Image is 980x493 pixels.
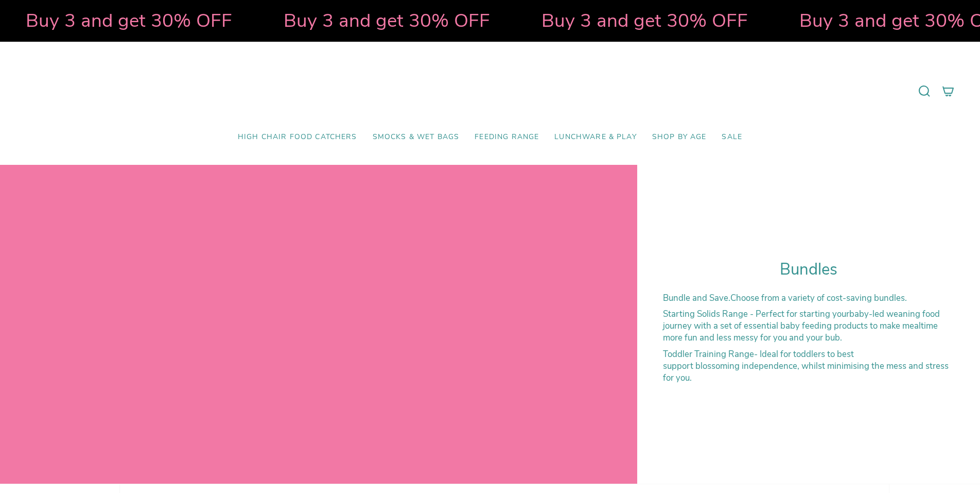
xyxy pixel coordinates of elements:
p: - Ideal for toddlers to best support blossoming independence, whilst minimising the mess and stre... [663,348,954,384]
strong: Bundle and Save. [663,292,730,304]
a: SALE [714,125,750,149]
a: Shop by Age [644,125,714,149]
strong: Buy 3 and get 30% OFF [283,8,489,33]
p: - Perfect for starting your [663,308,954,344]
span: Feeding Range [475,133,539,142]
span: baby-led weaning food journey with a set of essential baby feeding products to make mealtime more... [663,308,940,344]
span: SALE [722,133,742,142]
span: High Chair Food Catchers [238,133,357,142]
a: High Chair Food Catchers [230,125,365,149]
a: Feeding Range [467,125,547,149]
a: Mumma’s Little Helpers [401,57,579,125]
p: Choose from a variety of cost-saving bundles. [663,292,954,304]
h1: Bundles [663,260,954,279]
a: Lunchware & Play [547,125,644,149]
strong: Buy 3 and get 30% OFF [540,8,747,33]
strong: Toddler Training Range [663,348,754,360]
span: Lunchware & Play [554,133,636,142]
strong: Buy 3 and get 30% OFF [25,8,231,33]
a: Smocks & Wet Bags [365,125,467,149]
span: Smocks & Wet Bags [373,133,460,142]
strong: Starting Solids Range [663,308,748,320]
span: Shop by Age [652,133,707,142]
